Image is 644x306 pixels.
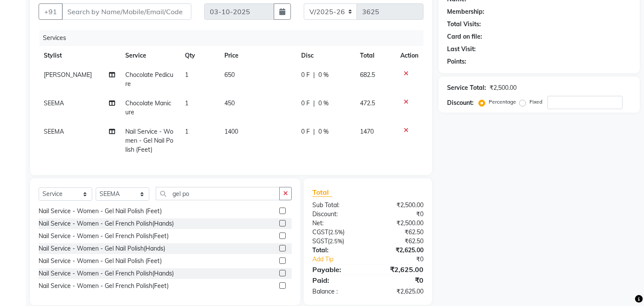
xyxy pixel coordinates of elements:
div: Balance : [306,287,368,296]
th: Action [395,46,423,65]
span: 1470 [360,128,374,135]
span: 1400 [224,128,238,135]
span: 0 % [318,127,329,136]
a: Add Tip [306,255,378,264]
div: ( ) [306,228,368,237]
div: Nail Service - Women - Gel French Polish(Hands) [39,269,174,278]
div: Points: [447,57,466,66]
span: 682.5 [360,71,375,79]
div: ( ) [306,237,368,246]
div: Sub Total: [306,201,368,210]
div: ₹2,500.00 [368,201,430,210]
span: | [313,127,315,136]
span: | [313,70,315,80]
span: 1 [185,128,188,135]
span: [PERSON_NAME] [44,71,92,79]
div: Nail Service - Women - Gel French Polish(Feet) [39,282,169,291]
span: SGST [312,237,328,245]
th: Qty [180,46,219,65]
span: Total [312,188,332,197]
span: SEEMA [44,99,64,107]
div: ₹0 [368,275,430,285]
span: | [313,99,315,108]
label: Fixed [529,98,542,106]
div: Nail Service - Women - Gel Nail Polish(Hands) [39,244,165,253]
span: 0 F [301,99,310,108]
span: CGST [312,228,328,236]
th: Stylist [39,46,121,65]
span: 0 F [301,70,310,80]
span: 450 [224,99,235,107]
span: 650 [224,71,235,79]
input: Search or Scan [156,187,280,200]
div: ₹2,500.00 [368,219,430,228]
div: Nail Service - Women - Gel Nail Polish (Feet) [39,257,162,266]
div: Total Visits: [447,20,481,29]
th: Total [355,46,395,65]
div: Nail Service - Women - Gel French Polish(Hands) [39,219,174,228]
input: Search by Name/Mobile/Email/Code [62,3,191,20]
div: ₹2,625.00 [368,287,430,296]
span: 0 F [301,127,310,136]
div: Service Total: [447,83,486,92]
div: ₹62.50 [368,228,430,237]
span: Nail Service - Women - Gel Nail Polish (Feet) [126,128,174,153]
div: ₹62.50 [368,237,430,246]
div: ₹2,625.00 [368,246,430,255]
div: Discount: [447,98,474,107]
div: Total: [306,246,368,255]
div: Membership: [447,7,484,16]
div: Payable: [306,264,368,275]
th: Price [219,46,296,65]
th: Disc [296,46,355,65]
button: +91 [39,3,63,20]
div: Paid: [306,275,368,285]
span: 0 % [318,70,329,80]
div: Nail Service - Women - Gel French Polish(Feet) [39,232,169,241]
div: ₹2,500.00 [490,83,517,92]
div: Last Visit: [447,45,476,54]
div: Discount: [306,210,368,219]
label: Percentage [489,98,516,106]
div: Nail Service - Women - Gel Nail Polish (Feet) [39,207,162,216]
div: Card on file: [447,32,482,41]
span: Chocolate Pedicure [126,71,174,88]
div: Net: [306,219,368,228]
span: 1 [185,71,188,79]
span: 0 % [318,99,329,108]
span: SEEMA [44,128,64,135]
div: ₹0 [378,255,430,264]
span: 1 [185,99,188,107]
span: 2.5% [330,229,343,236]
span: Chocolate Manicure [126,99,172,116]
div: Services [39,30,430,46]
span: 2.5% [330,238,342,245]
th: Service [121,46,180,65]
div: ₹2,625.00 [368,264,430,275]
span: 472.5 [360,99,375,107]
div: ₹0 [368,210,430,219]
